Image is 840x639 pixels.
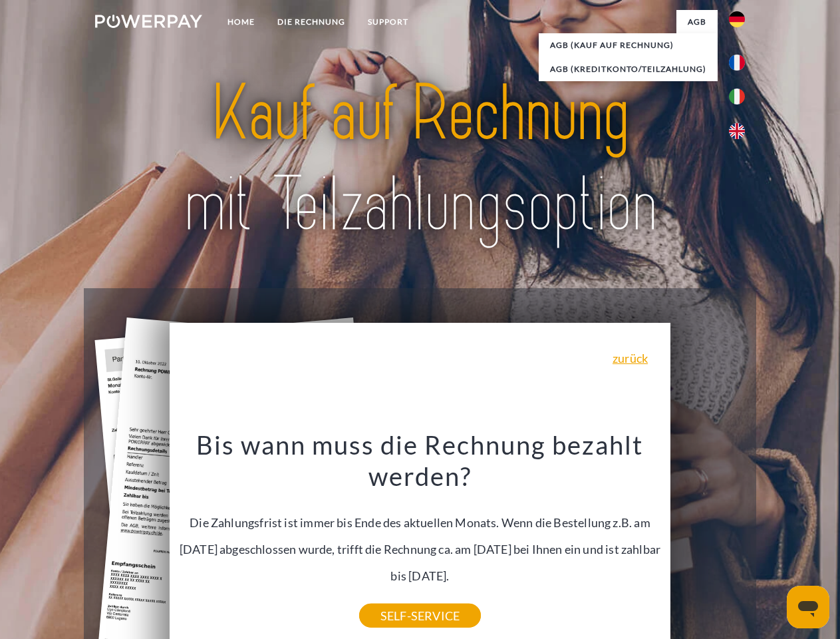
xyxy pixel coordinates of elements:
[216,10,266,34] a: Home
[787,586,829,628] iframe: Schaltfläche zum Öffnen des Messaging-Fensters
[729,11,745,27] img: de
[266,10,356,34] a: DIE RECHNUNG
[127,64,713,255] img: title-powerpay_de.svg
[613,352,648,364] a: zurück
[539,57,718,81] a: AGB (Kreditkonto/Teilzahlung)
[356,10,420,34] a: SUPPORT
[95,15,202,28] img: logo-powerpay-white.svg
[359,604,481,628] a: SELF-SERVICE
[178,429,663,493] h3: Bis wann muss die Rechnung bezahlt werden?
[676,10,718,34] a: agb
[729,123,745,139] img: en
[729,89,745,105] img: it
[729,55,745,71] img: fr
[539,33,718,57] a: AGB (Kauf auf Rechnung)
[178,429,663,616] div: Die Zahlungsfrist ist immer bis Ende des aktuellen Monats. Wenn die Bestellung z.B. am [DATE] abg...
